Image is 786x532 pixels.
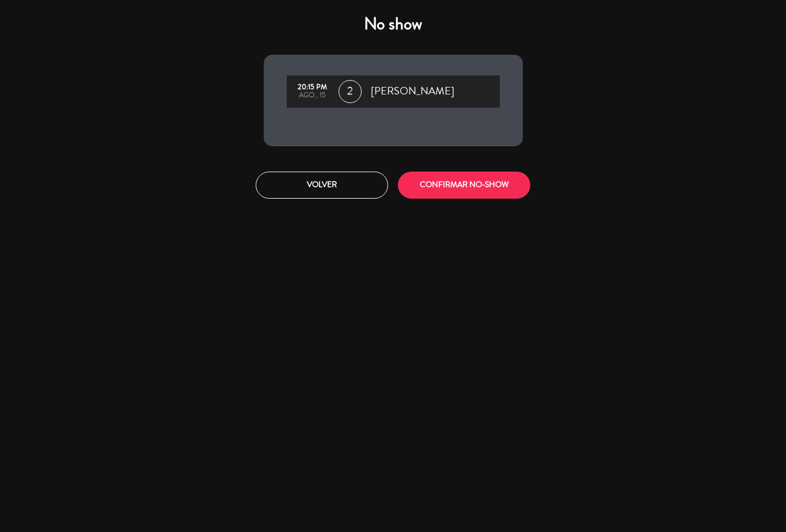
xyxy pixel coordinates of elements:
span: 2 [339,80,362,103]
button: CONFIRMAR NO-SHOW [398,172,530,199]
div: ago., 15 [293,92,333,100]
h4: No show [264,14,523,35]
button: Volver [256,172,388,199]
div: 20:15 PM [293,83,333,92]
span: [PERSON_NAME] [371,83,454,100]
